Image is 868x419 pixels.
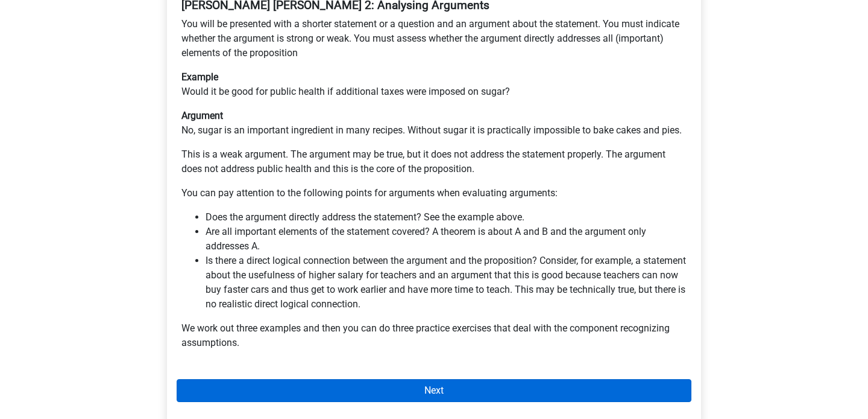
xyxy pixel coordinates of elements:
li: Is there a direct logical connection between the argument and the proposition? Consider, for exam... [206,254,687,312]
b: Example [181,71,218,83]
p: You will be presented with a shorter statement or a question and an argument about the statement.... [181,17,687,60]
a: Next [177,379,691,402]
li: Does the argument directly address the statement? See the example above. [206,210,687,225]
b: Argument [181,110,223,121]
p: Would it be good for public health if additional taxes were imposed on sugar? [181,70,687,99]
p: This is a weak argument. The argument may be true, but it does not address the statement properly... [181,147,687,176]
li: Are all important elements of the statement covered? A theorem is about A and B and the argument ... [206,225,687,254]
p: You can pay attention to the following points for arguments when evaluating arguments: [181,186,687,200]
p: No, sugar is an important ingredient in many recipes. Without sugar it is practically impossible ... [181,109,687,138]
p: We work out three examples and then you can do three practice exercises that deal with the compon... [181,321,687,350]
